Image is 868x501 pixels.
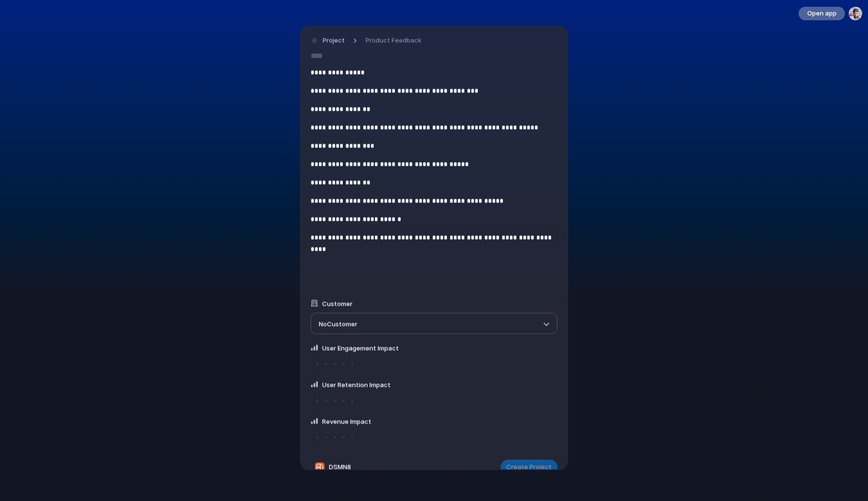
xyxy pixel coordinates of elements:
[322,381,391,389] span: User Retention Impact
[323,36,345,46] span: Project
[799,7,845,20] button: Open app
[366,36,421,46] span: Product Feedback
[322,417,371,425] span: Revenue Impact
[308,34,348,48] button: Project
[319,320,357,328] span: No Customer
[329,462,351,472] span: DSMN8
[322,344,399,352] span: User Engagement Impact
[322,300,353,307] span: Customer
[360,34,427,48] button: Product Feedback
[807,9,837,18] span: Open app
